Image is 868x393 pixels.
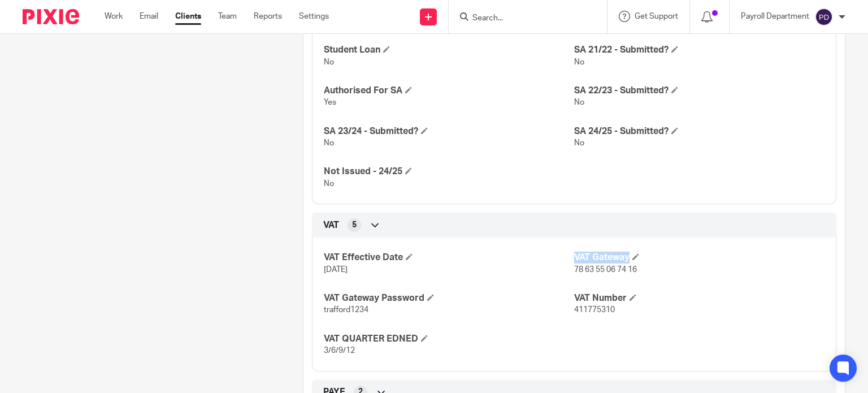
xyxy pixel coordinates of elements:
h4: Authorised For SA [324,85,574,97]
span: 3/6/9/12 [324,347,355,355]
span: 5 [352,219,357,231]
span: trafford1234 [324,306,368,314]
span: No [324,139,334,147]
p: Payroll Department [741,11,809,22]
a: Email [140,11,158,22]
span: VAT [323,219,339,231]
span: No [324,180,334,188]
a: Reports [254,11,282,22]
a: Clients [175,11,201,22]
span: No [574,58,584,66]
a: Team [218,11,237,22]
span: Yes [324,98,336,106]
span: No [574,98,584,106]
h4: SA 21/22 - Submitted? [574,44,824,56]
span: Get Support [635,12,678,20]
img: svg%3E [815,8,833,26]
h4: SA 22/23 - Submitted? [574,85,824,97]
h4: VAT Gateway Password [324,292,574,304]
a: Settings [299,11,329,22]
input: Search [471,14,573,24]
h4: VAT Effective Date [324,252,574,264]
span: No [574,139,584,147]
img: Pixie [23,9,79,24]
h4: Student Loan [324,44,574,56]
h4: Not Issued - 24/25 [324,166,574,178]
span: [DATE] [324,266,348,274]
h4: VAT Number [574,292,824,304]
h4: SA 24/25 - Submitted? [574,126,824,137]
span: 411775310 [574,306,615,314]
h4: SA 23/24 - Submitted? [324,126,574,137]
h4: VAT QUARTER EDNED [324,333,574,345]
span: 78 63 55 06 74 16 [574,266,637,274]
span: No [324,58,334,66]
a: Work [105,11,123,22]
h4: VAT Gateway [574,252,824,264]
